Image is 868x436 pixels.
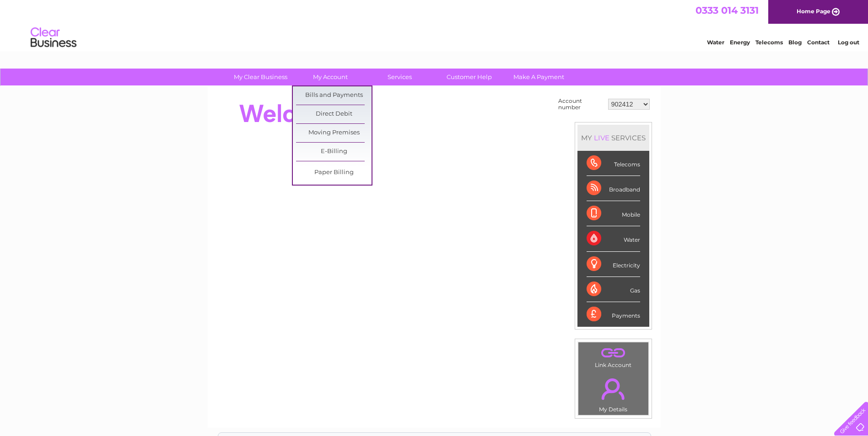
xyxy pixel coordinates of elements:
[296,164,372,182] a: Paper Billing
[362,69,437,85] a: Services
[292,69,368,85] a: My Account
[592,133,611,142] div: LIVE
[431,69,507,85] a: Customer Help
[587,201,640,226] div: Mobile
[296,86,372,105] a: Bills and Payments
[695,5,759,16] a: 0333 014 3131
[30,24,77,52] img: logo.png
[581,373,646,405] a: .
[587,176,640,201] div: Broadband
[587,252,640,277] div: Electricity
[838,39,859,46] a: Log out
[223,69,298,85] a: My Clear Business
[788,39,802,46] a: Blog
[578,371,649,415] td: My Details
[581,345,646,361] a: .
[707,39,724,46] a: Water
[755,39,783,46] a: Telecoms
[578,342,649,371] td: Link Account
[296,105,372,123] a: Direct Debit
[501,69,577,85] a: Make A Payment
[807,39,830,46] a: Contact
[296,143,372,161] a: E-Billing
[587,302,640,327] div: Payments
[587,277,640,302] div: Gas
[577,125,649,151] div: MY SERVICES
[218,5,651,44] div: Clear Business is a trading name of Verastar Limited (registered in [GEOGRAPHIC_DATA] No. 3667643...
[556,96,606,113] td: Account number
[587,151,640,176] div: Telecoms
[587,226,640,251] div: Water
[730,39,750,46] a: Energy
[296,124,372,142] a: Moving Premises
